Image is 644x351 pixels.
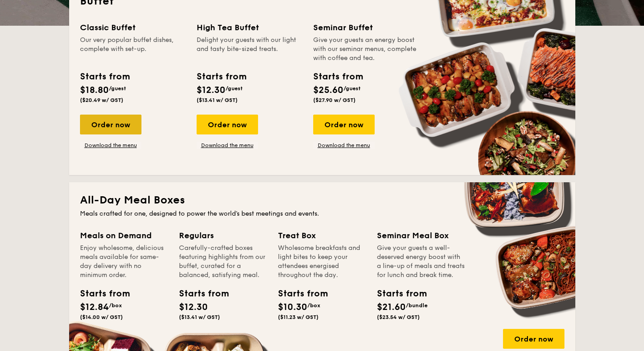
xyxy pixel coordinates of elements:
[377,302,406,313] span: $21.60
[80,302,109,313] span: $12.84
[80,193,564,208] h2: All-Day Meal Boxes
[343,85,361,92] span: /guest
[80,244,168,280] div: Enjoy wholesome, delicious meals available for same-day delivery with no minimum order.
[179,287,220,300] div: Starts from
[406,302,428,309] span: /bundle
[80,85,109,96] span: $18.80
[377,314,420,320] span: ($23.54 w/ GST)
[278,314,319,320] span: ($11.23 w/ GST)
[80,97,123,103] span: ($20.49 w/ GST)
[80,36,186,63] div: Our very popular buffet dishes, complete with set-up.
[197,21,302,34] div: High Tea Buffet
[377,244,465,280] div: Give your guests a well-deserved energy boost with a line-up of meals and treats for lunch and br...
[80,229,168,242] div: Meals on Demand
[197,97,238,103] span: ($13.41 w/ GST)
[197,85,226,96] span: $12.30
[179,314,220,320] span: ($13.41 w/ GST)
[278,229,366,242] div: Treat Box
[313,97,356,103] span: ($27.90 w/ GST)
[197,36,302,63] div: Delight your guests with our light and tasty bite-sized treats.
[80,21,186,34] div: Classic Buffet
[307,302,320,309] span: /box
[80,314,123,320] span: ($14.00 w/ GST)
[80,287,121,300] div: Starts from
[377,287,418,300] div: Starts from
[313,115,375,134] div: Order now
[503,329,564,349] div: Order now
[377,229,465,242] div: Seminar Meal Box
[80,70,129,83] div: Starts from
[80,142,141,149] a: Download the menu
[278,287,319,300] div: Starts from
[197,70,246,83] div: Starts from
[278,244,366,280] div: Wholesome breakfasts and light bites to keep your attendees energised throughout the day.
[313,36,419,63] div: Give your guests an energy boost with our seminar menus, complete with coffee and tea.
[109,302,122,309] span: /box
[313,21,419,34] div: Seminar Buffet
[313,70,362,83] div: Starts from
[80,209,564,218] div: Meals crafted for one, designed to power the world's best meetings and events.
[197,142,258,149] a: Download the menu
[197,115,258,134] div: Order now
[179,229,267,242] div: Regulars
[313,142,375,149] a: Download the menu
[313,85,343,96] span: $25.60
[226,85,243,92] span: /guest
[109,85,126,92] span: /guest
[179,302,208,313] span: $12.30
[179,244,267,280] div: Carefully-crafted boxes featuring highlights from our buffet, curated for a balanced, satisfying ...
[278,302,307,313] span: $10.30
[80,115,141,134] div: Order now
